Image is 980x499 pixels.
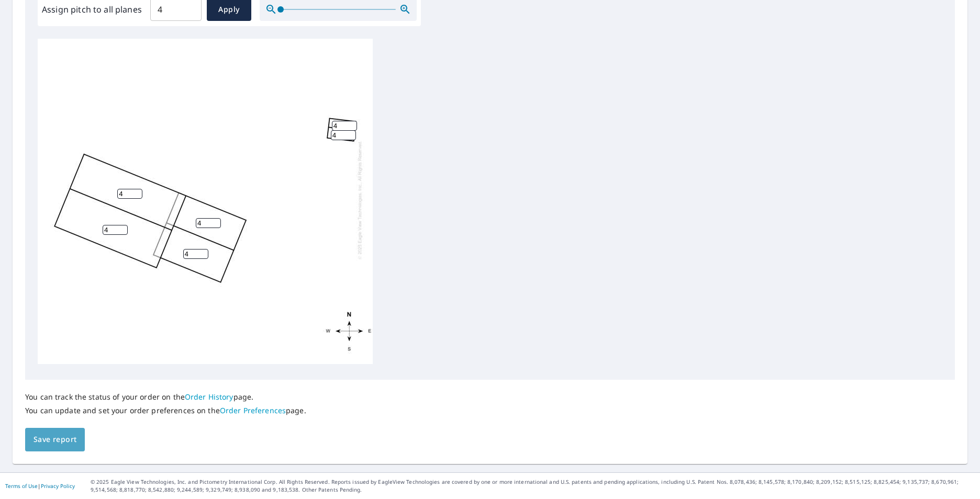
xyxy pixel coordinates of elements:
[34,433,76,446] span: Save report
[5,483,75,489] p: |
[25,428,85,451] button: Save report
[185,392,233,402] a: Order History
[220,405,286,415] a: Order Preferences
[215,3,243,16] span: Apply
[25,392,306,402] p: You can track the status of your order on the page.
[42,3,142,16] label: Assign pitch to all planes
[25,406,306,415] p: You can update and set your order preferences on the page.
[5,482,38,490] a: Terms of Use
[41,482,75,490] a: Privacy Policy
[91,478,975,494] p: © 2025 Eagle View Technologies, Inc. and Pictometry International Corp. All Rights Reserved. Repo...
